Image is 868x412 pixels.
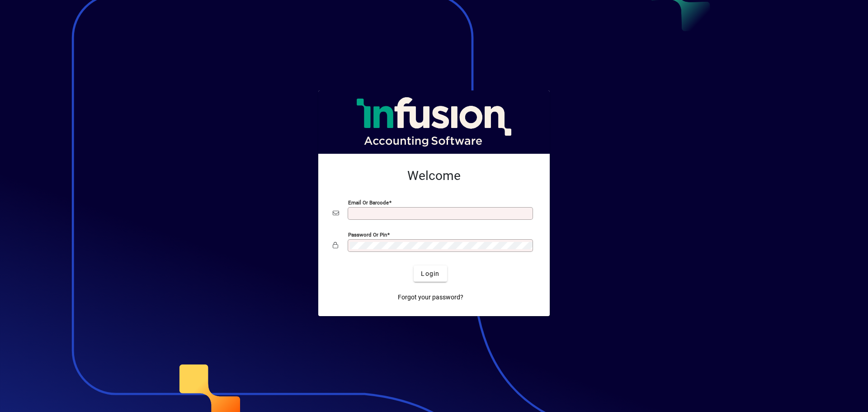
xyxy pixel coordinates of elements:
[421,269,439,279] span: Login
[414,265,447,282] button: Login
[348,199,389,206] mat-label: Email or Barcode
[394,289,467,305] a: Forgot your password?
[398,293,463,302] span: Forgot your password?
[333,168,535,184] h2: Welcome
[348,232,387,238] mat-label: Password or Pin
